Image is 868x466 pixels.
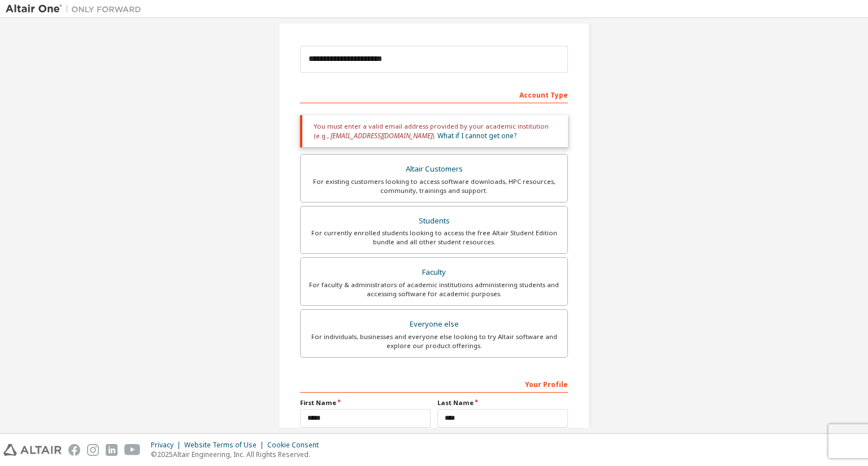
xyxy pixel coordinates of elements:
[300,398,431,407] label: First Name
[437,398,568,407] label: Last Name
[307,213,561,229] div: Students
[307,316,561,332] div: Everyone else
[6,3,147,15] img: Altair One
[307,177,561,195] div: For existing customers looking to access software downloads, HPC resources, community, trainings ...
[307,265,561,280] div: Faculty
[106,444,118,456] img: linkedin.svg
[331,131,432,140] span: [EMAIL_ADDRESS][DOMAIN_NAME]
[307,228,561,247] div: For currently enrolled students looking to access the free Altair Student Edition bundle and all ...
[87,444,99,456] img: instagram.svg
[307,280,561,298] div: For faculty & administrators of academic institutions administering students and accessing softwa...
[3,444,62,456] img: altair_logo.svg
[307,332,561,350] div: For individuals, businesses and everyone else looking to try Altair software and explore our prod...
[300,115,568,147] div: You must enter a valid email address provided by your academic institution (e.g., ).
[267,441,325,450] div: Cookie Consent
[124,444,141,456] img: youtube.svg
[300,85,568,103] div: Account Type
[184,441,267,450] div: Website Terms of Use
[437,131,517,140] a: What if I cannot get one?
[307,161,561,177] div: Altair Customers
[300,375,568,393] div: Your Profile
[151,450,325,459] p: © 2025 Altair Engineering, Inc. All Rights Reserved.
[68,444,80,456] img: facebook.svg
[151,441,184,450] div: Privacy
